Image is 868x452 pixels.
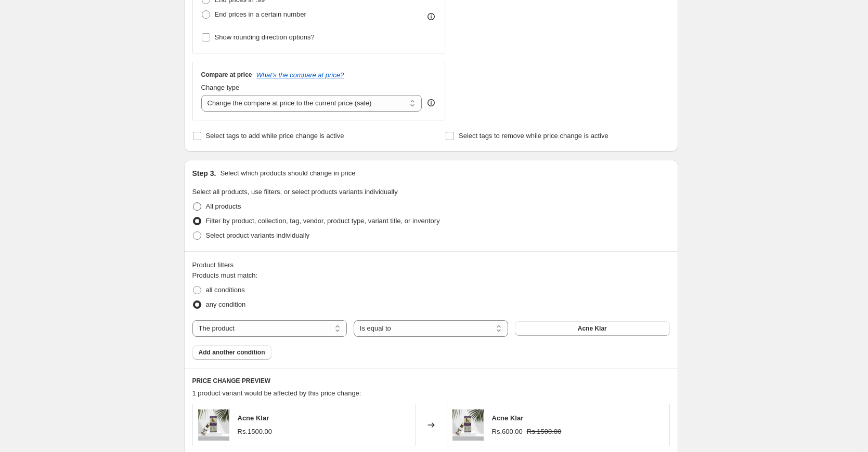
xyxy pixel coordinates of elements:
[198,409,229,441] img: Acne_Klar_80x.webp
[206,217,440,225] span: Filter by product, collection, tag, vendor, product type, variant title, or inventory
[192,188,398,196] span: Select all products, use filters, or select products variants individually
[452,409,484,441] img: Acne_Klar_80x.webp
[492,427,523,437] div: Rs.600.00
[256,71,344,79] button: What's the compare at price?
[459,132,608,140] span: Select tags to remove while price change is active
[215,10,306,18] span: End prices in a certain number
[192,168,216,179] h2: Step 3.
[206,231,309,239] span: Select product variants individually
[192,345,271,360] button: Add another condition
[192,271,258,279] span: Products must match:
[199,348,265,357] span: Add another condition
[492,414,524,422] span: Acne Klar
[206,132,344,140] span: Select tags to add while price change is active
[426,98,436,108] div: help
[238,414,269,422] span: Acne Klar
[215,33,315,41] span: Show rounding direction options?
[206,300,246,308] span: any condition
[201,71,252,79] h3: Compare at price
[220,168,355,179] p: Select which products should change in price
[515,321,669,336] button: Acne Klar
[206,286,245,294] span: all conditions
[238,427,273,437] div: Rs.1500.00
[192,260,670,270] div: Product filters
[192,389,361,397] span: 1 product variant would be affected by this price change:
[206,202,241,210] span: All products
[192,377,670,385] h6: PRICE CHANGE PREVIEW
[201,84,240,91] span: Change type
[527,427,562,437] strike: Rs.1500.00
[578,324,607,333] span: Acne Klar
